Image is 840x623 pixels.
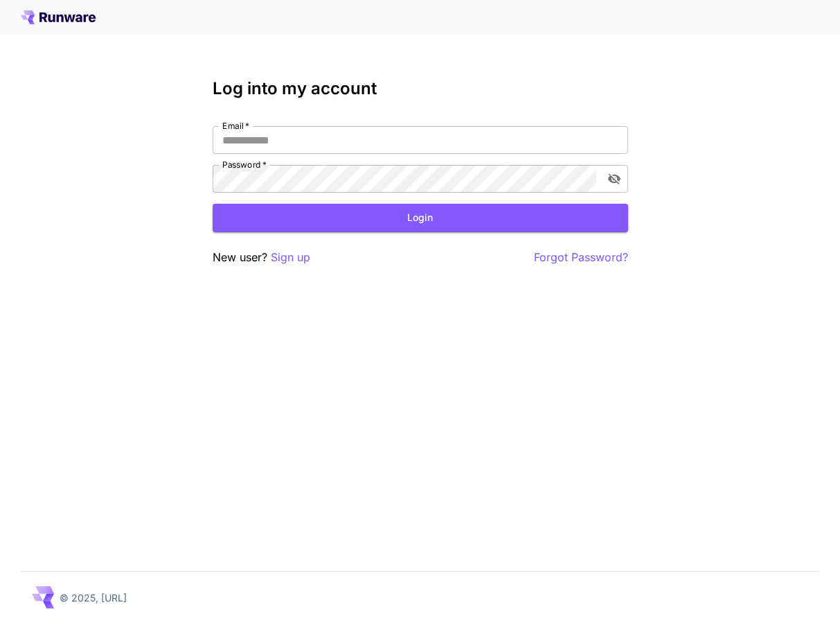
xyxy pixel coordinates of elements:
h3: Log into my account [213,79,628,98]
label: Email [222,120,249,132]
button: Sign up [271,249,310,266]
button: Forgot Password? [534,249,628,266]
button: toggle password visibility [602,166,627,191]
button: Login [213,204,628,232]
label: Password [222,159,267,170]
p: New user? [213,249,310,266]
p: © 2025, [URL] [60,590,127,605]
